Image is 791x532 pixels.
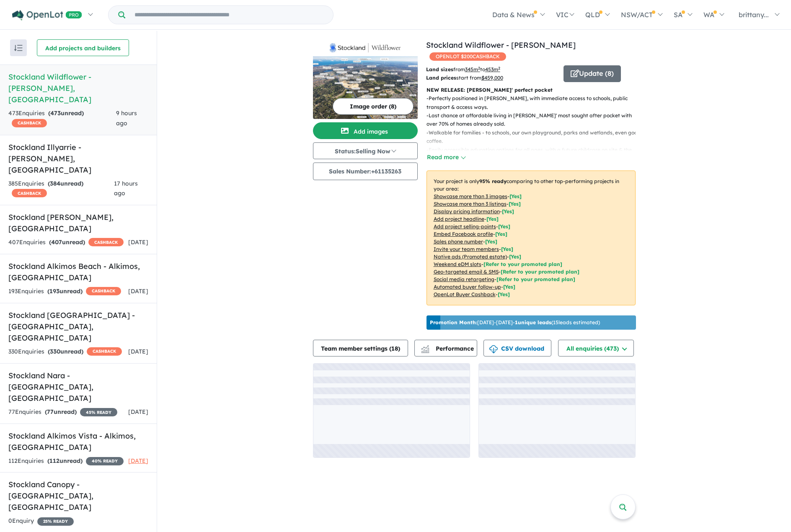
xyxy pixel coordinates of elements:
span: 25 % READY [37,517,74,526]
span: [Yes] [498,291,510,297]
h5: Stockland Nara - [GEOGRAPHIC_DATA] , [GEOGRAPHIC_DATA] [8,370,148,404]
span: [ Yes ] [509,193,522,199]
button: Update (8) [564,65,621,82]
span: 9 hours ago [116,109,137,127]
span: CASHBACK [87,347,122,356]
span: CASHBACK [12,119,47,127]
span: OPENLOT $ 200 CASHBACK [429,52,506,61]
span: 40 % READY [86,457,124,465]
span: 112 [49,457,59,465]
img: Openlot PRO Logo White [12,10,82,21]
span: to [480,66,500,72]
h5: Stockland Alkimos Beach - Alkimos , [GEOGRAPHIC_DATA] [8,261,148,283]
u: Showcase more than 3 listings [434,201,507,207]
strong: ( unread) [48,180,83,187]
strong: ( unread) [48,109,84,117]
strong: ( unread) [45,408,77,416]
u: Embed Facebook profile [434,231,493,237]
h5: Stockland Wildflower - [PERSON_NAME] , [GEOGRAPHIC_DATA] [8,71,148,105]
button: Performance [414,340,477,356]
p: - Easily accessible education options for all ages, with a future childcare on site & the new [PE... [427,146,642,163]
p: Your project is only comparing to other top-performing projects in your area: - - - - - - - - - -... [427,170,636,305]
sup: 2 [498,66,500,70]
h5: Stockland Canopy - [GEOGRAPHIC_DATA] , [GEOGRAPHIC_DATA] [8,479,148,513]
div: 193 Enquir ies [8,287,121,297]
img: bar-chart.svg [421,348,429,353]
u: $ 459,000 [481,75,503,81]
img: download icon [489,345,498,354]
u: Weekend eDM slots [434,261,481,267]
span: 17 hours ago [114,180,138,197]
span: CASHBACK [12,189,47,197]
u: Automated buyer follow-up [434,284,501,290]
button: Team member settings (18) [313,340,408,356]
h5: Stockland Alkimos Vista - Alkimos , [GEOGRAPHIC_DATA] [8,430,148,453]
h5: Stockland Illyarrie - [PERSON_NAME] , [GEOGRAPHIC_DATA] [8,142,148,176]
strong: ( unread) [48,348,83,355]
button: CSV download [483,340,551,356]
img: Stockland Wildflower - Piara Waters [313,56,418,119]
strong: ( unread) [49,238,85,246]
span: Performance [422,345,474,352]
img: sort.svg [14,45,23,51]
div: 407 Enquir ies [8,238,124,248]
span: [DATE] [128,348,148,355]
span: [Yes] [503,284,515,290]
span: [DATE] [128,287,148,295]
b: 95 % ready [479,178,507,184]
span: [DATE] [128,408,148,416]
span: 77 [47,408,54,416]
u: Add project selling-points [434,223,496,230]
span: 384 [50,180,60,187]
u: Display pricing information [434,208,500,214]
u: 453 m [485,66,500,72]
span: CASHBACK [86,287,121,295]
u: OpenLot Buyer Cashback [434,291,496,297]
u: 345 m [465,66,480,72]
a: Stockland Wildflower - [PERSON_NAME] [426,40,576,50]
b: 1 unique leads [515,319,551,325]
button: All enquiries (473) [558,340,634,356]
span: 407 [51,238,62,246]
b: Land prices [426,75,456,81]
p: from [426,65,557,74]
b: Land sizes [426,66,453,72]
span: [DATE] [128,238,148,246]
span: [ Yes ] [485,238,497,245]
img: line-chart.svg [421,345,429,350]
span: CASHBACK [88,238,124,246]
span: [Refer to your promoted plan] [483,261,562,267]
button: Sales Number:+61135263 [313,163,418,180]
p: - Walkable for families - to schools, our own playground, parks and wetlands, even good coffee. [427,129,642,146]
button: Read more [427,152,466,162]
p: - Perfectly positioned in [PERSON_NAME], with immediate access to schools, public transport & acc... [427,94,642,111]
div: 0 Enquir y [8,516,74,526]
p: NEW RELEASE: [PERSON_NAME]' perfect pocket [427,86,636,94]
span: [Refer to your promoted plan] [496,276,575,282]
span: 330 [50,348,60,355]
h5: Stockland [GEOGRAPHIC_DATA] - [GEOGRAPHIC_DATA] , [GEOGRAPHIC_DATA] [8,310,148,343]
u: Add project headline [434,216,484,222]
div: 385 Enquir ies [8,179,114,199]
button: Image order (8) [333,98,414,115]
strong: ( unread) [47,457,83,465]
div: 112 Enquir ies [8,456,124,466]
u: Geo-targeted email & SMS [434,269,499,275]
u: Social media retargeting [434,276,494,282]
u: Showcase more than 3 images [434,193,507,199]
span: 45 % READY [80,408,117,416]
button: Add projects and builders [37,39,129,56]
p: - Last chance at affordable living in [PERSON_NAME]' most sought after pocket with over 70% of ho... [427,111,642,129]
strong: ( unread) [47,287,83,295]
span: [ Yes ] [502,208,514,214]
span: [ Yes ] [495,231,507,237]
div: 473 Enquir ies [8,108,116,129]
p: [DATE] - [DATE] - ( 15 leads estimated) [430,319,600,326]
span: 18 [391,345,398,352]
span: 473 [50,109,61,117]
a: Stockland Wildflower - Piara Waters LogoStockland Wildflower - Piara Waters [313,39,418,119]
button: Status:Selling Now [313,142,418,159]
span: 193 [49,287,59,295]
span: [ Yes ] [498,223,510,230]
span: [DATE] [128,457,148,465]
